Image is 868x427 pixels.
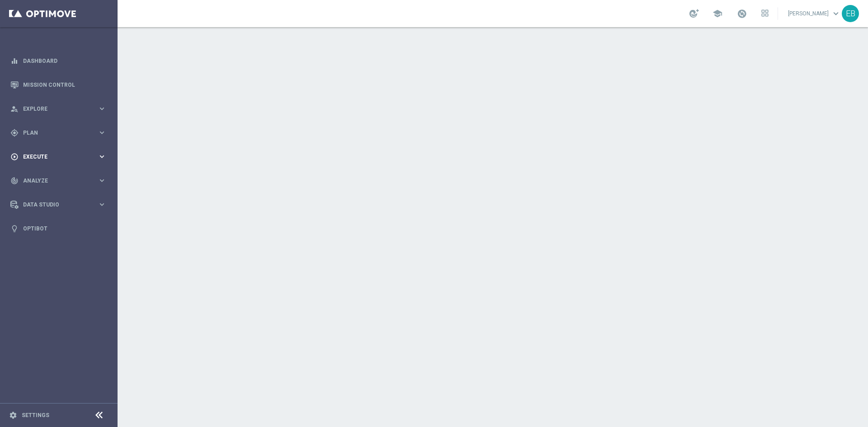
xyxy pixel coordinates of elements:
[98,128,106,137] i: keyboard_arrow_right
[10,177,19,185] i: track_changes
[10,57,19,65] i: equalizer
[10,201,107,208] button: Data Studio keyboard_arrow_right
[23,73,106,97] a: Mission Control
[98,200,106,209] i: keyboard_arrow_right
[10,49,106,73] div: Dashboard
[10,177,107,184] button: track_changes Analyze keyboard_arrow_right
[10,201,98,209] div: Data Studio
[10,153,98,161] div: Execute
[10,129,107,136] button: gps_fixed Plan keyboard_arrow_right
[98,176,106,185] i: keyboard_arrow_right
[23,216,106,240] a: Optibot
[10,177,98,185] div: Analyze
[10,105,107,113] button: person_search Explore keyboard_arrow_right
[10,153,107,160] button: play_circle_outline Execute keyboard_arrow_right
[842,5,859,22] div: EB
[10,105,98,113] div: Explore
[10,225,19,233] i: lightbulb
[787,7,842,20] a: [PERSON_NAME]keyboard_arrow_down
[10,225,107,232] button: lightbulb Optibot
[23,106,98,112] span: Explore
[23,178,98,183] span: Analyze
[23,202,98,207] span: Data Studio
[23,154,98,160] span: Execute
[22,413,49,418] a: Settings
[10,73,106,97] div: Mission Control
[23,49,106,73] a: Dashboard
[98,152,106,161] i: keyboard_arrow_right
[98,104,106,113] i: keyboard_arrow_right
[23,130,98,136] span: Plan
[10,216,106,240] div: Optibot
[10,129,19,137] i: gps_fixed
[10,153,19,161] i: play_circle_outline
[831,9,841,19] span: keyboard_arrow_down
[9,411,17,419] i: settings
[10,105,19,113] i: person_search
[10,129,98,137] div: Plan
[712,9,722,19] span: school
[10,81,107,89] button: Mission Control
[10,57,107,65] button: equalizer Dashboard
